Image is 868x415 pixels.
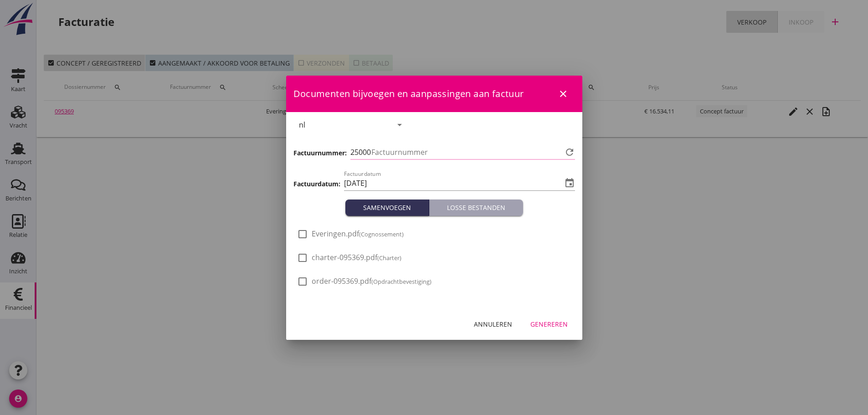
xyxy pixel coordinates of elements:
div: Documenten bijvoegen en aanpassingen aan factuur [286,76,582,112]
h3: Factuurdatum: [293,179,340,189]
div: Genereren [530,319,568,329]
div: Annuleren [474,319,512,329]
button: Losse bestanden [429,200,523,216]
button: Genereren [523,316,575,333]
input: Factuurnummer [371,145,562,159]
h3: Factuurnummer: [293,148,347,158]
span: order-095369.pdf [312,277,431,286]
button: Annuleren [467,316,519,333]
span: 25000 [350,147,371,158]
small: (Opdrachtbevestiging) [371,277,431,286]
i: arrow_drop_down [394,119,405,130]
span: Everingen.pdf [312,229,404,239]
div: Samenvoegen [349,203,425,212]
button: Samenvoegen [345,200,429,216]
i: event [564,178,575,189]
i: close [558,88,569,99]
input: Factuurdatum [344,176,562,190]
span: charter-095369.pdf [312,253,401,262]
div: nl [299,121,305,129]
small: (Cognossement) [359,230,404,238]
small: (Charter) [377,254,401,262]
i: refresh [564,147,575,158]
div: Losse bestanden [433,203,519,212]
